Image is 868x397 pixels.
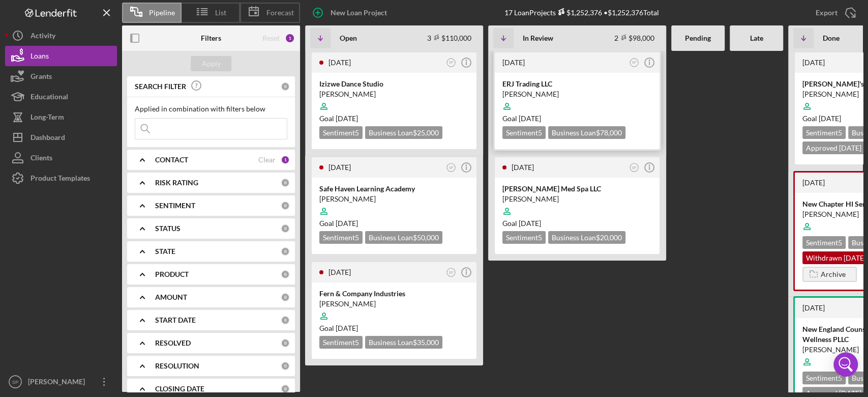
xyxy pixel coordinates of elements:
button: Clients [5,148,117,168]
a: [DATE]SP[PERSON_NAME] Med Spa LLC[PERSON_NAME]Goal [DATE]Sentiment5Business Loan$20,000 [493,156,661,256]
b: Filters [201,34,221,42]
div: 0 [281,247,290,256]
time: 09/15/2025 [519,114,541,123]
button: Dashboard [5,127,117,148]
b: CLOSING DATE [155,385,204,393]
div: [PERSON_NAME] [319,194,469,204]
button: SP [444,56,458,70]
div: Grants [31,66,52,89]
b: AMOUNT [155,293,187,301]
b: Late [750,34,763,42]
div: [PERSON_NAME] [502,89,652,99]
div: [PERSON_NAME] Med Spa LLC [502,184,652,194]
div: Business Loan $78,000 [548,126,625,139]
div: Safe Haven Learning Academy [319,184,469,194]
div: Clients [31,148,52,171]
div: 3 $110,000 [427,34,471,42]
time: 08/18/2025 [819,114,841,123]
a: [DATE]SPFern & Company Industries[PERSON_NAME]Goal [DATE]Sentiment5Business Loan$35,000 [310,261,478,360]
div: Loans [31,46,49,69]
div: $1,252,376 [556,8,602,17]
div: Izizwe Dance Studio [319,79,469,89]
div: Clear [258,156,276,164]
button: Product Templates [5,168,117,188]
button: New Loan Project [305,3,397,23]
span: Goal [502,114,541,123]
b: Open [340,34,357,42]
div: Approved [DATE] [802,141,865,154]
div: New Loan Project [331,3,387,23]
div: Apply [202,56,221,71]
span: Goal [502,219,541,228]
time: 2025-07-09 22:04 [328,163,351,172]
button: SP [627,56,641,70]
b: SEARCH FILTER [135,82,186,91]
div: [PERSON_NAME] [319,89,469,99]
a: Educational [5,87,117,107]
time: 09/29/2025 [519,219,541,228]
button: Archive [802,267,857,282]
b: SENTIMENT [155,202,195,210]
div: Sentiment 5 [319,231,363,244]
div: 0 [281,82,290,91]
button: Activity [5,25,117,46]
button: SP[PERSON_NAME] [5,372,117,392]
a: [DATE]SPERJ Trading LLC[PERSON_NAME]Goal [DATE]Sentiment5Business Loan$78,000 [493,51,661,151]
div: [PERSON_NAME] [25,372,92,394]
div: Sentiment 5 [319,336,363,349]
time: 2025-07-02 14:31 [502,58,525,67]
a: Grants [5,66,117,87]
text: SP [12,379,19,385]
text: SP [449,61,454,64]
div: Sentiment 5 [802,372,846,384]
b: CONTACT [155,156,188,164]
b: STATUS [155,224,181,233]
div: Sentiment 5 [502,126,546,139]
button: Export [805,3,863,23]
div: [PERSON_NAME] [319,299,469,309]
b: RESOLUTION [155,362,199,370]
div: 2 $98,000 [614,34,654,42]
time: 10/18/2025 [336,114,358,123]
button: SP [444,266,458,279]
b: Done [823,34,840,42]
div: [PERSON_NAME] [502,194,652,204]
div: Business Loan $35,000 [365,336,442,349]
span: Goal [319,324,358,332]
b: PRODUCT [155,270,189,278]
div: Sentiment 5 [502,231,546,244]
text: SP [449,270,454,274]
div: 0 [281,361,290,371]
span: Goal [802,114,841,123]
div: 0 [281,224,290,233]
time: 08/31/2025 [336,324,358,332]
button: SP [627,161,641,175]
div: 1 [285,33,295,43]
a: [DATE]SPIzizwe Dance Studio[PERSON_NAME]Goal [DATE]Sentiment5Business Loan$25,000 [310,51,478,151]
div: ERJ Trading LLC [502,79,652,89]
span: List [215,9,226,17]
div: Applied in combination with filters below [135,105,287,113]
time: 2025-07-23 18:58 [328,58,351,67]
time: 08/14/2025 [336,219,358,228]
div: Activity [31,25,55,48]
span: Goal [319,219,358,228]
div: Sentiment 5 [319,126,363,139]
div: Reset [262,34,280,42]
div: Sentiment 5 [802,236,846,249]
div: 0 [281,201,290,210]
b: STATE [155,247,175,256]
time: 2025-05-28 22:17 [802,178,825,187]
div: 1 [281,155,290,164]
div: Open Intercom Messenger [833,352,858,377]
div: Product Templates [31,168,90,191]
span: Forecast [266,9,294,17]
time: 2025-05-23 15:22 [802,303,825,312]
b: RISK RATING [155,179,198,187]
button: Long-Term [5,107,117,127]
a: Loans [5,46,117,66]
